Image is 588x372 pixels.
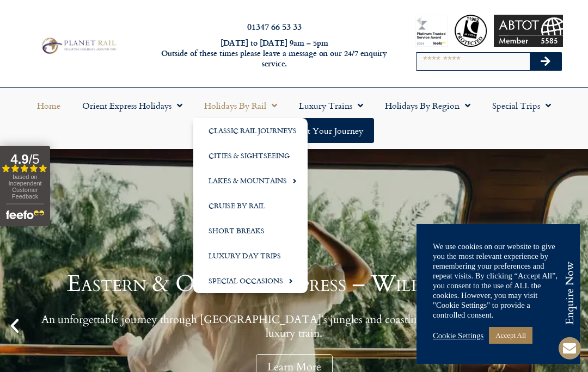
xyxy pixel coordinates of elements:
div: We use cookies on our website to give you the most relevant experience by remembering your prefer... [433,241,563,320]
img: Planet Rail Train Holidays Logo [39,36,118,55]
nav: Menu [5,93,583,143]
div: Previous slide [5,317,24,335]
a: Luxury Day Trips [193,243,308,268]
a: Holidays by Region [374,93,481,118]
a: Home [26,93,71,118]
a: Luxury Trains [288,93,374,118]
p: An unforgettable journey through [GEOGRAPHIC_DATA]’s jungles and coastlines aboard Asia’s most ic... [27,313,561,340]
a: Special Trips [481,93,562,118]
a: Cities & Sightseeing [193,143,308,168]
a: Start your Journey [283,118,374,143]
a: 01347 66 53 33 [247,20,302,33]
a: Orient Express Holidays [71,93,193,118]
button: Search [530,53,561,70]
ul: Holidays by Rail [193,118,308,293]
a: Accept All [489,327,532,344]
h1: Eastern & Oriental Express – Wild Malaysia [27,272,561,295]
a: Special Occasions [193,268,308,293]
a: Short Breaks [193,218,308,243]
a: Classic Rail Journeys [193,118,308,143]
a: Lakes & Mountains [193,168,308,193]
a: Cookie Settings [433,331,483,340]
h6: [DATE] to [DATE] 9am – 5pm Outside of these times please leave a message on our 24/7 enquiry serv... [160,38,389,69]
a: Holidays by Rail [193,93,288,118]
a: Cruise by Rail [193,193,308,218]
